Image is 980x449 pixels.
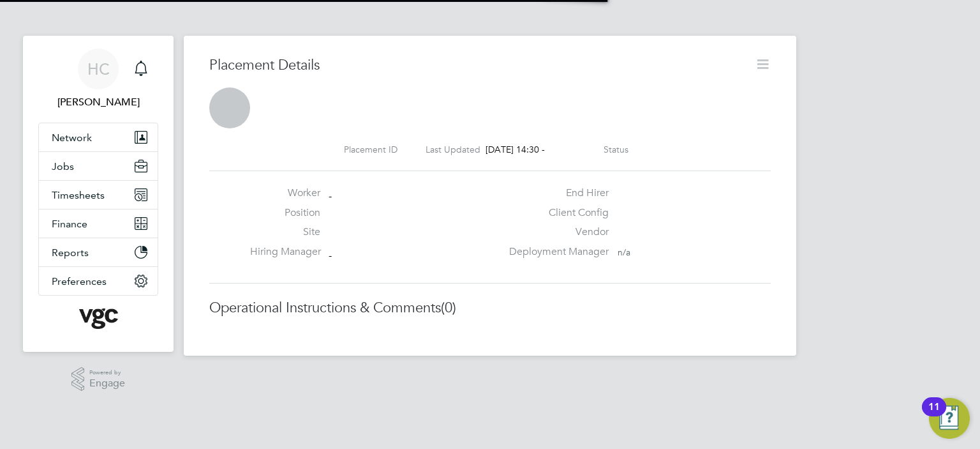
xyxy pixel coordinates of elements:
label: Placement ID [344,144,397,155]
button: Timesheets [39,181,158,209]
button: Network [39,123,158,151]
a: HC[PERSON_NAME] [38,49,158,110]
span: Finance [52,218,87,230]
label: Vendor [501,225,609,239]
span: (0) [441,299,456,316]
label: Worker [250,186,320,200]
label: Hiring Manager [250,245,320,259]
span: HC [87,61,110,77]
label: Site [250,225,320,239]
h3: Placement Details [209,56,745,75]
a: Go to home page [38,308,158,329]
img: vgcgroup-logo-retina.png [79,308,118,329]
span: Heena Chatrath [38,95,158,110]
label: Deployment Manager [501,245,609,259]
label: Position [250,206,320,220]
button: Jobs [39,152,158,180]
button: Reports [39,238,158,266]
a: Powered byEngage [71,367,126,392]
span: n/a [618,247,630,258]
button: Finance [39,209,158,238]
nav: Main navigation [23,36,174,352]
label: Client Config [501,206,609,220]
button: Preferences [39,267,158,295]
span: Preferences [52,275,107,287]
label: End Hirer [501,186,609,200]
span: Powered by [89,367,125,378]
span: Jobs [52,160,74,172]
button: Open Resource Center, 11 new notifications [929,398,970,439]
span: Timesheets [52,189,105,201]
span: Reports [52,247,89,259]
h3: Operational Instructions & Comments [209,299,771,317]
label: Last Updated [426,144,480,155]
span: Network [52,132,92,144]
div: 11 [928,407,940,423]
span: Engage [89,378,125,389]
label: Status [604,144,628,155]
span: [DATE] 14:30 - [486,144,545,155]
